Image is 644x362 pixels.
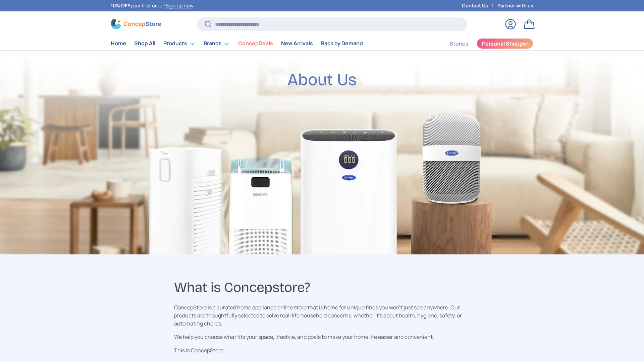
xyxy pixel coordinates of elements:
[477,38,533,49] a: Personal Shopper
[163,37,196,50] a: Products
[449,37,469,50] a: Stories
[134,37,155,50] a: Shop All
[321,37,363,50] a: Back by Demand
[238,37,273,50] a: ConcepDeals
[174,346,470,354] p: This is ConcepStore.
[174,303,470,327] p: ConcepStore is a curated home appliance online store that is home for unique finds you won't just...
[174,279,310,297] span: What is Concepstore?
[159,37,200,50] summary: Products
[166,2,193,9] a: Sign up now
[433,37,533,50] nav: Secondary
[174,333,470,341] p: We help you choose what fits your space, lifestyle, and goals to make your home life easier and c...
[111,2,130,9] strong: 10% OFF
[200,37,234,50] summary: Brands
[111,19,161,29] img: ConcepStore
[111,37,363,50] nav: Primary
[204,37,230,50] a: Brands
[462,2,497,9] a: Contact Us
[482,41,528,46] span: Personal Shopper
[281,37,313,50] a: New Arrivals
[111,2,195,9] p: your first order! .
[111,37,126,50] a: Home
[287,69,357,90] h2: About Us
[497,2,533,9] a: Partner with us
